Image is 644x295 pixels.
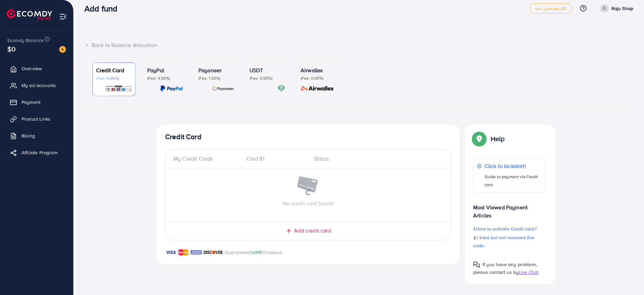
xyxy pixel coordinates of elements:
[105,85,132,92] img: card
[473,234,534,249] span: I tried but not received the code.
[308,155,443,163] div: Status
[294,227,331,235] span: Add credit card
[165,133,452,141] h4: Credit Card
[5,146,68,159] a: Affiliate Program
[5,95,68,109] a: Payment
[22,65,42,72] span: Overview
[225,248,282,256] p: Guaranteed Checkout
[299,85,336,92] img: card
[198,66,234,74] p: Payoneer
[22,149,58,156] span: Affiliate Program
[473,234,546,250] p: 2.
[250,66,285,74] p: USDT
[84,4,123,13] h3: Add fund
[96,66,132,74] p: Credit Card
[597,4,633,13] a: Raju Shop
[165,248,176,256] img: brand
[178,248,189,256] img: brand
[485,173,542,189] p: Guide to payment via Credit card
[7,44,15,54] span: $0
[22,116,50,122] span: Product Links
[473,261,537,276] span: If you have any problem, please contact us by
[491,135,505,143] p: Help
[174,155,241,163] div: My Credit Cards
[160,85,183,92] img: card
[473,261,480,268] img: Popup guide
[212,85,234,92] img: card
[241,155,309,163] div: Card ID
[251,249,262,256] span: SAFE
[301,66,336,74] p: Airwallex
[611,4,633,12] p: Raju Shop
[519,269,538,276] span: Live Chat
[535,6,567,11] span: uce_partner_BD
[5,112,68,126] a: Product Links
[191,248,202,256] img: brand
[59,46,66,53] img: image
[203,248,223,256] img: brand
[22,132,35,139] span: Billing
[485,162,542,170] p: Click to kickstart!
[84,41,633,49] div: Back to Balance Allocation
[7,37,44,44] span: Ecomdy Balance
[277,85,285,92] img: card
[59,13,67,20] img: menu
[473,225,546,233] p: 1.
[22,82,56,89] span: My ad accounts
[250,76,285,81] p: (Fee: 0.00%)
[5,62,68,75] a: Overview
[473,133,485,145] img: Popup guide
[96,76,132,81] p: (Fee: 4.00%)
[615,265,639,290] iframe: Chat
[530,3,572,13] a: uce_partner_BD
[476,225,536,232] span: How to activate Credit card?
[301,76,336,81] p: (Fee: 0.00%)
[22,99,40,106] span: Payment
[5,79,68,92] a: My ad accounts
[198,76,234,81] p: (Fee: 1.00%)
[7,9,52,20] img: logo
[5,129,68,142] a: Billing
[473,198,546,219] p: Most Viewed Payment Articles
[147,66,183,74] p: PayPal
[147,76,183,81] p: (Fee: 4.50%)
